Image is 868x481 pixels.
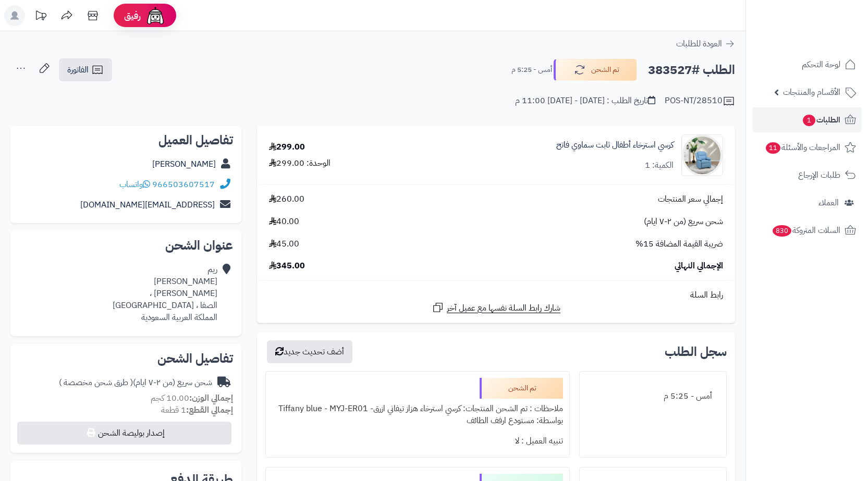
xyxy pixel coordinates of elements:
span: العودة للطلبات [676,38,722,50]
button: تم الشحن [554,59,637,81]
h2: الطلب #383527 [648,59,735,81]
span: إجمالي سعر المنتجات [658,193,723,205]
h2: عنوان الشحن [19,239,233,252]
span: رفيق [124,9,141,22]
small: 10.00 كجم [151,392,233,404]
img: 1750233258-1-90x90.jpg [682,134,723,176]
span: ( طرق شحن مخصصة ) [59,376,133,389]
h3: سجل الطلب [665,346,727,358]
span: لوحة التحكم [802,57,840,72]
a: لوحة التحكم [752,52,862,77]
a: شارك رابط السلة نفسها مع عميل آخر [432,301,560,314]
span: الطلبات [802,113,840,127]
span: الأقسام والمنتجات [783,85,840,100]
div: 299.00 [269,141,305,153]
a: 966503607517 [152,178,215,191]
a: العودة للطلبات [676,38,735,50]
a: السلات المتروكة830 [752,218,862,243]
a: كرسي استرخاء أطفال ثابت سماوي فاتح [556,139,674,151]
div: تنبيه العميل : لا [272,431,563,451]
span: 830 [772,225,791,237]
div: ريم [PERSON_NAME] [PERSON_NAME] ، الصفا ، [GEOGRAPHIC_DATA] المملكة العربية السعودية [113,264,217,323]
span: السلات المتروكة [772,223,840,238]
div: رابط السلة [261,289,731,301]
span: 260.00 [269,193,304,205]
div: الكمية: 1 [645,159,674,171]
img: ai-face.png [145,5,166,26]
div: تم الشحن [480,378,563,399]
small: 1 قطعة [161,404,233,416]
span: شارك رابط السلة نفسها مع عميل آخر [447,302,560,314]
a: تحديثات المنصة [28,5,54,29]
span: العملاء [818,195,839,210]
img: logo-2.png [797,8,858,30]
h2: تفاصيل الشحن [19,352,233,365]
strong: إجمالي القطع: [186,404,233,416]
a: الفاتورة [59,58,112,81]
a: الطلبات1 [752,107,862,132]
span: المراجعات والأسئلة [765,140,840,155]
a: المراجعات والأسئلة11 [752,135,862,160]
span: الإجمالي النهائي [675,260,723,272]
h2: تفاصيل العميل [19,134,233,146]
div: شحن سريع (من ٢-٧ ايام) [59,377,212,389]
strong: إجمالي الوزن: [189,392,233,404]
span: 11 [766,142,781,154]
small: أمس - 5:25 م [511,65,552,75]
div: ملاحظات : تم الشحن المنتجات: كرسي استرخاء هزاز تيفاني ازرق- Tiffany blue - MYJ-ER01 بواسطة: مستود... [272,399,563,431]
button: أضف تحديث جديد [267,340,352,363]
span: 1 [803,115,816,127]
span: الفاتورة [67,64,89,76]
a: واتساب [119,178,150,191]
span: 45.00 [269,238,299,250]
span: 345.00 [269,260,305,272]
a: طلبات الإرجاع [752,163,862,188]
button: إصدار بوليصة الشحن [17,422,231,445]
div: تاريخ الطلب : [DATE] - [DATE] 11:00 م [515,95,655,107]
a: [EMAIL_ADDRESS][DOMAIN_NAME] [80,199,215,211]
span: شحن سريع (من ٢-٧ ايام) [644,216,723,228]
div: الوحدة: 299.00 [269,157,331,169]
a: العملاء [752,190,862,215]
a: [PERSON_NAME] [152,158,216,170]
span: 40.00 [269,216,299,228]
span: ضريبة القيمة المضافة 15% [635,238,723,250]
div: أمس - 5:25 م [586,386,720,406]
div: POS-NT/28510 [665,95,735,107]
span: طلبات الإرجاع [798,168,840,182]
